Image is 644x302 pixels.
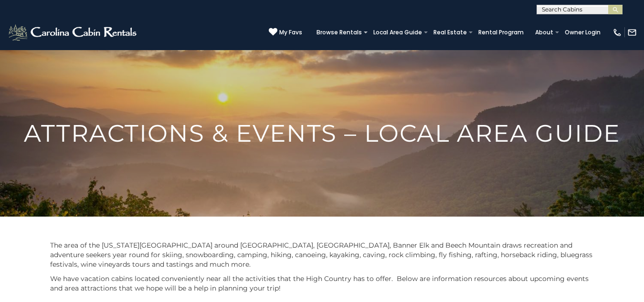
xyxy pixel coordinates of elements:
img: White-1-2.png [7,23,139,42]
img: mail-regular-white.png [627,28,637,37]
a: Rental Program [474,26,528,39]
a: About [530,26,558,39]
a: Owner Login [560,26,605,39]
img: phone-regular-white.png [612,28,622,37]
a: My Favs [269,28,302,37]
a: Local Area Guide [369,26,427,39]
a: Browse Rentals [312,26,367,39]
p: The area of the [US_STATE][GEOGRAPHIC_DATA] around [GEOGRAPHIC_DATA], [GEOGRAPHIC_DATA], Banner E... [50,240,594,269]
a: Real Estate [429,26,472,39]
span: My Favs [279,28,302,37]
p: We have vacation cabins located conveniently near all the activities that the High Country has to... [50,274,594,293]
